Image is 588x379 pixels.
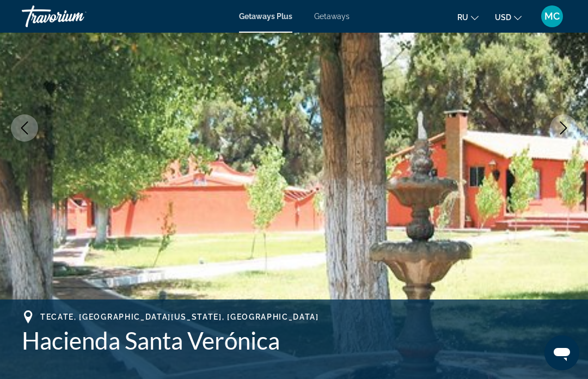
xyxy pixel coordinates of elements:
span: MC [544,11,560,22]
h1: Hacienda Santa Verónica [22,326,566,354]
iframe: Button to launch messaging window [544,335,579,370]
span: ru [457,13,468,22]
span: Tecate, [GEOGRAPHIC_DATA][US_STATE], [GEOGRAPHIC_DATA] [40,313,319,321]
a: Travorium [22,2,131,30]
button: User Menu [538,5,566,28]
button: Change currency [495,9,522,25]
button: Next image [550,114,577,142]
button: Previous image [11,114,38,142]
button: Change language [457,9,479,25]
a: Getaways Plus [239,12,292,21]
a: Getaways [314,12,350,21]
span: USD [495,13,511,22]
